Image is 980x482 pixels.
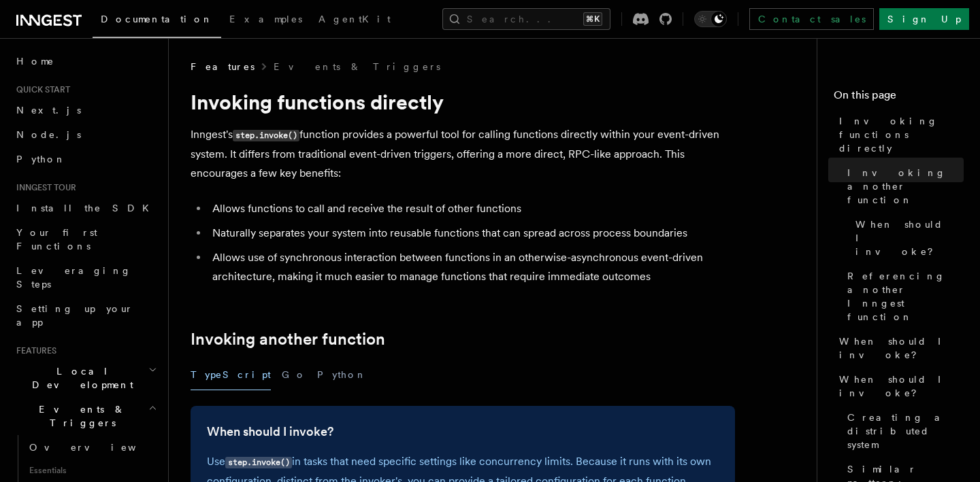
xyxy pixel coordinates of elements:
a: Home [11,49,160,73]
button: Events & Triggers [11,397,160,435]
a: Invoking functions directly [834,109,964,160]
span: When should I invoke? [839,334,964,362]
button: Python [317,360,367,390]
a: Setting up your app [11,296,160,334]
span: Events & Triggers [11,402,148,430]
li: Allows use of synchronous interaction between functions in an otherwise-asynchronous event-driven... [208,248,735,286]
a: Next.js [11,98,160,122]
a: Examples [221,4,310,37]
a: Creating a distributed system [842,405,964,457]
span: Setting up your app [16,303,133,328]
span: Node.js [16,129,81,140]
li: Naturally separates your system into reusable functions that can spread across process boundaries [208,224,735,243]
a: Install the SDK [11,196,160,220]
span: Essentials [24,460,160,481]
span: Leveraging Steps [16,265,131,290]
a: Documentation [93,4,221,38]
span: Overview [29,442,169,453]
a: Your first Functions [11,220,160,258]
button: TypeScript [191,360,271,390]
li: Allows functions to call and receive the result of other functions [208,199,735,218]
a: Node.js [11,122,160,147]
button: Local Development [11,359,160,397]
span: When should I invoke? [839,373,964,400]
a: Overview [24,435,160,460]
span: Your first Functions [16,227,97,252]
a: Referencing another Inngest function [842,264,964,329]
a: AgentKit [310,4,399,37]
button: Toggle dark mode [694,11,727,27]
span: Local Development [11,364,148,392]
span: AgentKit [318,14,391,24]
span: Examples [229,14,302,24]
a: Contact sales [749,8,874,30]
a: Sign Up [879,8,969,30]
span: Next.js [16,105,81,116]
p: Inngest's function provides a powerful tool for calling functions directly within your event-driv... [191,125,735,183]
a: Invoking another function [191,330,385,349]
code: step.invoke() [225,457,292,468]
span: Referencing another Inngest function [847,269,964,324]
span: Invoking another function [847,166,964,207]
span: Invoking functions directly [839,114,964,155]
span: Quick start [11,84,70,95]
span: When should I invoke? [855,218,964,258]
span: Inngest tour [11,182,76,193]
span: Features [191,60,255,73]
a: Events & Triggers [274,60,440,73]
button: Go [282,360,306,390]
span: Install the SDK [16,203,157,213]
a: Python [11,147,160,171]
code: step.invoke() [233,130,299,141]
h1: Invoking functions directly [191,90,735,114]
span: Python [16,154,66,165]
a: When should I invoke? [207,422,333,441]
button: Search...⌘K [442,8,610,30]
a: Invoking another function [842,160,964,212]
span: Creating a distributed system [847,411,964,451]
span: Features [11,345,56,356]
a: When should I invoke? [850,212,964,264]
span: Documentation [101,14,213,24]
span: Home [16,54,54,68]
a: Leveraging Steps [11,258,160,296]
kbd: ⌘K [583,12,602,26]
a: When should I invoke? [834,329,964,367]
h4: On this page [834,87,964,109]
a: When should I invoke? [834,367,964,405]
